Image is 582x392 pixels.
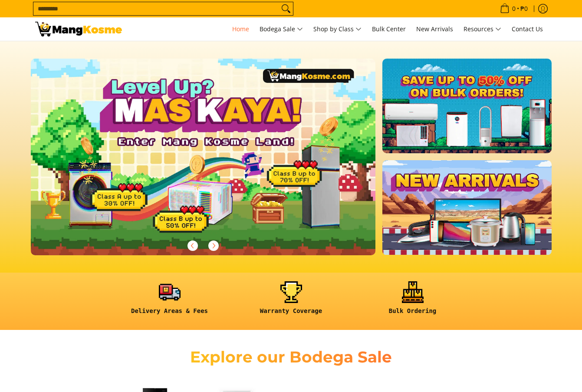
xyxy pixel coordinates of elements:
span: • [497,4,530,13]
span: Shop by Class [313,24,362,35]
span: ₱0 [519,6,529,12]
span: Bodega Sale [260,24,303,35]
span: New Arrivals [416,25,453,33]
a: Contact Us [507,17,547,41]
a: <h6><strong>Warranty Coverage</strong></h6> [235,281,348,322]
img: Mang Kosme: Your Home Appliances Warehouse Sale Partner! [35,22,122,36]
span: Contact Us [512,25,543,33]
a: Shop by Class [309,17,366,41]
a: Bulk Center [368,17,410,41]
span: Home [232,25,249,33]
a: Home [228,17,253,41]
span: Bulk Center [372,25,406,33]
h2: Explore our Bodega Sale [165,347,417,367]
a: <h6><strong>Bulk Ordering</strong></h6> [356,281,469,322]
a: New Arrivals [412,17,457,41]
a: Resources [459,17,506,41]
a: <h6><strong>Delivery Areas & Fees</strong></h6> [113,281,226,322]
a: More [31,59,404,269]
span: 0 [511,6,517,12]
nav: Main Menu [131,17,547,41]
button: Next [204,236,223,255]
button: Search [279,2,293,15]
a: Bodega Sale [255,17,307,41]
button: Previous [183,236,202,255]
span: Resources [464,24,501,35]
